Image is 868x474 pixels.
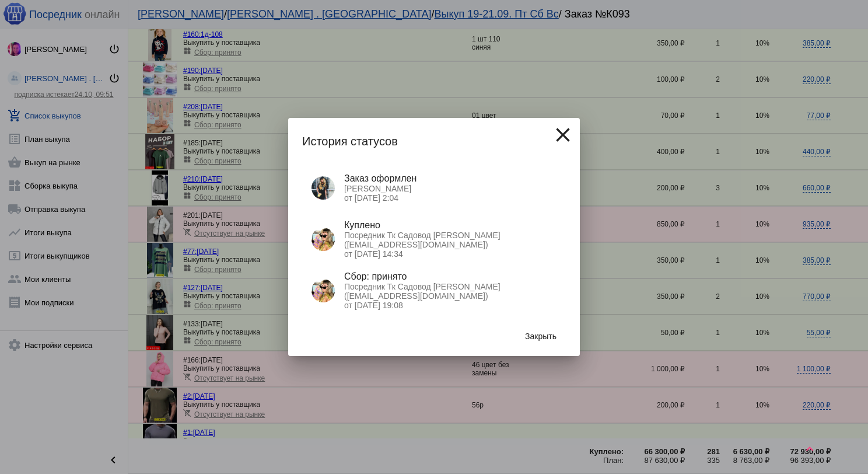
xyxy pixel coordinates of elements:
[344,193,556,203] p: от [DATE] 2:04
[311,176,335,200] img: -b3CGEZm7JiWNz4MSe0vK8oszDDqK_yjx-I-Zpe58LR35vGIgXxFA2JGcGbEMVaWNP5BujAwwLFBmyesmt8751GY.jpg
[344,249,556,259] p: от [DATE] 14:34
[311,279,335,302] img: klfIT1i2k3saJfNGA6XPqTU7p5ZjdXiiDsm8fFA7nihaIQp9Knjm0Fohy3f__4ywE27KCYV1LPWaOQBexqZpekWk.jpg
[344,184,556,193] p: [PERSON_NAME]
[344,231,556,249] p: Посредник Тк Садовод [PERSON_NAME] ([EMAIL_ADDRESS][DOMAIN_NAME])
[803,442,817,456] mat-icon: keyboard_arrow_up
[344,173,556,184] div: Заказ оформлен
[525,332,556,341] span: Закрыть
[344,271,556,282] div: Сбор: принято
[344,220,556,231] div: Куплено
[344,282,556,301] p: Посредник Тк Садовод [PERSON_NAME] ([EMAIL_ADDRESS][DOMAIN_NAME])
[516,326,566,347] button: Закрыть
[302,132,566,151] h2: История статусов
[344,301,556,310] p: от [DATE] 19:08
[551,123,575,147] mat-icon: close
[311,228,335,251] img: klfIT1i2k3saJfNGA6XPqTU7p5ZjdXiiDsm8fFA7nihaIQp9Knjm0Fohy3f__4ywE27KCYV1LPWaOQBexqZpekWk.jpg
